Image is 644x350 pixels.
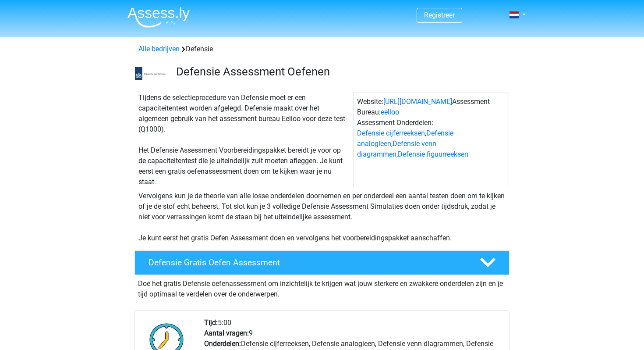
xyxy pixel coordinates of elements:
[398,150,468,158] a: Defensie figuurreeksen
[138,45,180,53] a: Alle bedrijven
[424,11,455,19] a: Registreer
[135,93,353,187] div: Tijdens de selectieprocedure van Defensie moet er een capaciteitentest worden afgelegd. Defensie ...
[204,339,241,348] b: Onderdelen:
[357,129,425,137] a: Defensie cijferreeksen
[176,65,502,79] h3: Defensie Assessment Oefenen
[149,257,466,268] h4: Defensie Gratis Oefen Assessment
[131,250,513,275] a: Defensie Gratis Oefen Assessment
[204,329,249,337] b: Aantal vragen:
[357,129,453,148] a: Defensie analogieen
[357,139,436,158] a: Defensie venn diagrammen
[353,93,509,187] div: Website: Assessment Bureau: Assessment Onderdelen: , , ,
[134,275,510,300] div: Doe het gratis Defensie oefenassessment om inzichtelijk te krijgen wat jouw sterkere en zwakkere ...
[127,7,190,28] img: Assessly
[381,108,399,116] a: eelloo
[135,191,509,243] div: Vervolgens kun je de theorie van alle losse onderdelen doornemen en per onderdeel een aantal test...
[383,97,452,106] a: [URL][DOMAIN_NAME]
[204,318,218,327] b: Tijd:
[135,44,509,54] div: Defensie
